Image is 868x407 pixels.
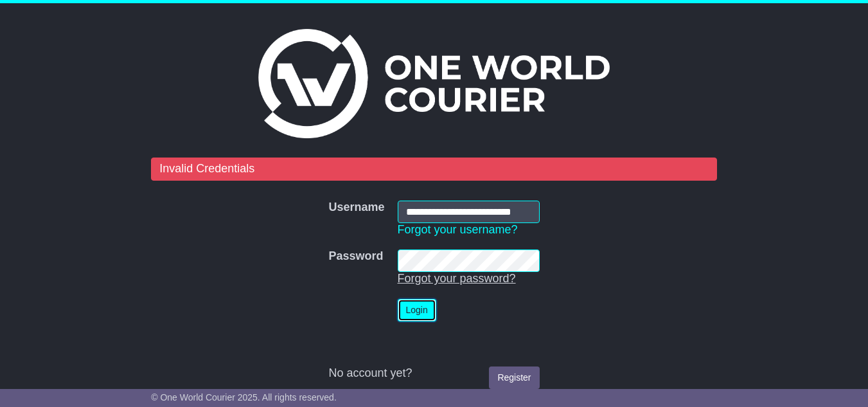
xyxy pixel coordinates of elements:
label: Username [328,201,384,215]
a: Register [489,366,539,389]
button: Login [398,299,436,321]
a: Forgot your username? [398,223,518,236]
span: © One World Courier 2025. All rights reserved. [151,392,337,402]
div: Invalid Credentials [151,158,717,181]
a: Forgot your password? [398,272,516,285]
label: Password [328,249,383,264]
img: One World [258,29,609,138]
div: No account yet? [328,366,539,381]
